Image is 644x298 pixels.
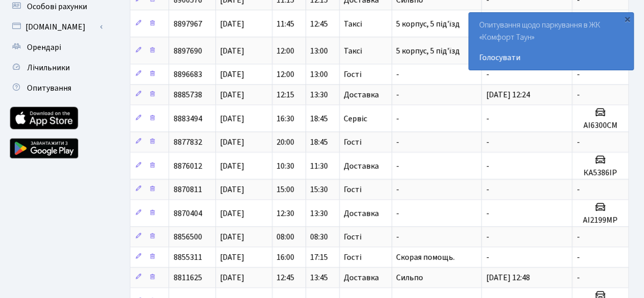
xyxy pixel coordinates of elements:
span: 17:15 [310,252,328,263]
span: Гості [344,233,361,241]
span: 13:30 [310,89,328,100]
span: 16:00 [276,252,294,263]
span: Доставка [344,209,379,218]
h5: АІ6300СМ [576,121,624,130]
span: 5 корпус, 5 під'їзд [396,45,460,57]
span: Гості [344,70,361,78]
span: [DATE] [220,184,244,195]
span: - [576,252,579,263]
span: [DATE] [220,272,244,283]
span: Опитування [27,83,71,94]
span: - [396,231,399,242]
a: Голосувати [479,51,623,64]
span: 8883494 [173,113,202,124]
span: 12:00 [276,45,294,57]
a: Лічильники [5,58,107,78]
span: Гості [344,185,361,194]
span: 8856500 [173,231,202,242]
span: [DATE] [220,18,244,30]
span: [DATE] [220,113,244,124]
span: 8870404 [173,208,202,219]
span: Скорая помощь. [396,252,455,263]
span: - [576,89,579,100]
span: - [396,160,399,172]
span: 8896683 [173,69,202,80]
span: 8855311 [173,252,202,263]
span: - [486,113,489,124]
span: Сильпо [396,272,423,283]
span: - [396,69,399,80]
span: 08:00 [276,231,294,242]
span: 12:45 [276,272,294,283]
span: 16:30 [276,113,294,124]
span: Особові рахунки [27,1,87,12]
span: - [576,137,579,148]
span: 12:15 [276,89,294,100]
span: - [576,272,579,283]
div: × [622,14,632,24]
a: Опитування [5,78,107,98]
span: Таксі [344,20,362,28]
span: 20:00 [276,137,294,148]
span: 18:45 [310,137,328,148]
span: - [486,231,489,242]
span: - [396,137,399,148]
span: 8885738 [173,89,202,100]
span: - [576,184,579,195]
a: [DOMAIN_NAME] [5,17,107,37]
h5: КА5386ІР [576,168,624,178]
span: 15:00 [276,184,294,195]
span: [DATE] 12:24 [486,89,529,100]
span: 8870811 [173,184,202,195]
span: - [396,208,399,219]
span: 12:00 [276,69,294,80]
span: - [486,208,489,219]
span: 13:45 [310,272,328,283]
span: [DATE] [220,208,244,219]
span: 5 корпус, 5 під'їзд [396,18,460,30]
span: 15:30 [310,184,328,195]
span: 10:30 [276,160,294,172]
span: - [486,184,489,195]
div: Опитування щодо паркування в ЖК «Комфорт Таун» [469,13,633,70]
span: [DATE] [220,137,244,148]
span: Гості [344,138,361,146]
span: 13:00 [310,69,328,80]
span: [DATE] [220,69,244,80]
span: 8897690 [173,45,202,57]
span: 13:30 [310,208,328,219]
span: Орендарі [27,42,61,53]
span: [DATE] [220,89,244,100]
span: 08:30 [310,231,328,242]
span: - [486,69,489,80]
span: - [396,184,399,195]
span: 11:30 [310,160,328,172]
span: Лічильники [27,62,70,73]
span: [DATE] 12:48 [486,272,529,283]
span: [DATE] [220,252,244,263]
span: Сервіс [344,115,367,123]
span: 11:45 [276,18,294,30]
span: 8877832 [173,137,202,148]
span: Гості [344,253,361,261]
span: - [396,89,399,100]
span: - [396,113,399,124]
span: Таксі [344,47,362,55]
h5: АІ2199МР [576,215,624,225]
span: [DATE] [220,160,244,172]
span: 18:45 [310,113,328,124]
span: 8897967 [173,18,202,30]
span: 8811625 [173,272,202,283]
a: Орендарі [5,37,107,58]
span: [DATE] [220,45,244,57]
span: 8876012 [173,160,202,172]
span: - [576,69,579,80]
span: 12:30 [276,208,294,219]
span: Доставка [344,91,379,99]
span: Доставка [344,274,379,282]
span: - [486,252,489,263]
span: - [486,160,489,172]
span: [DATE] [220,231,244,242]
span: 12:45 [310,18,328,30]
span: - [576,231,579,242]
